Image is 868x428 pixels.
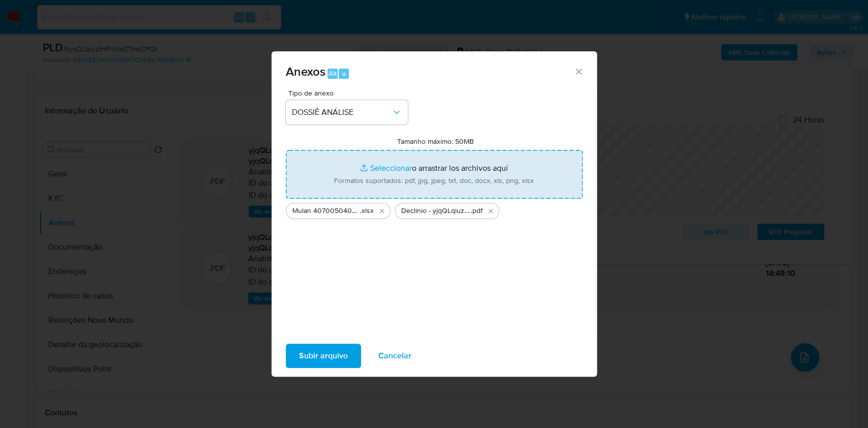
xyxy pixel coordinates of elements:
[360,206,374,216] span: .xlsx
[286,63,325,80] span: Anexos
[288,89,410,97] span: Tipo de anexo
[485,205,497,217] button: Eliminar Declinio - yjqQLqiuztHPVloeZTmkCPQr - CNPJ 82563461001028 - DIMASA DISTR DE MAQS AUTOMOT...
[376,205,388,217] button: Eliminar Mulan 407005040_2025_09_29_13_03_31.xlsx
[299,345,348,367] span: Subir arquivo
[397,137,474,146] label: Tamanho máximo: 50MB
[365,344,425,368] button: Cancelar
[286,199,583,219] ul: Archivos seleccionados
[401,206,471,216] span: Declinio - yjqQLqiuztHPVloeZTmkCPQr - CNPJ 82563461001028 - DIMASA DISTR DE MAQS AUTOMOTORAS SERV...
[286,100,408,125] button: DOSSIÊ ANÁLISE
[378,345,411,367] span: Cancelar
[286,344,361,368] button: Subir arquivo
[471,206,483,216] span: .pdf
[292,206,360,216] span: Mulan 407005040_2025_09_29_13_03_31
[328,69,337,78] span: Alt
[342,69,346,78] span: a
[292,107,392,117] span: DOSSIÊ ANÁLISE
[574,67,583,76] button: Cerrar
